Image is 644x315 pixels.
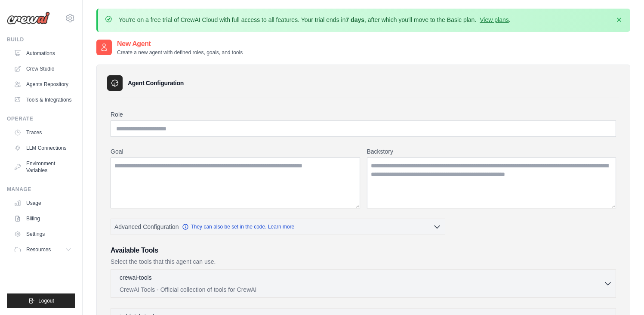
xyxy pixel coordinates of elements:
label: Goal [111,147,360,156]
strong: 7 days [345,16,364,23]
p: You're on a free trial of CrewAI Cloud with full access to all features. Your trial ends in , aft... [119,15,511,24]
span: Advanced Configuration [114,222,179,231]
a: Traces [10,126,75,139]
a: LLM Connections [10,141,75,155]
a: Automations [10,46,75,60]
a: Tools & Integrations [10,93,75,107]
button: Resources [10,243,75,256]
a: View plans [480,16,508,23]
a: They can also be set in the code. Learn more [182,223,294,230]
a: Agents Repository [10,77,75,91]
a: Usage [10,196,75,210]
p: CrewAI Tools - Official collection of tools for CrewAI [120,285,604,294]
a: Billing [10,212,75,225]
label: Role [111,110,616,119]
button: Logout [7,293,75,308]
button: crewai-tools CrewAI Tools - Official collection of tools for CrewAI [114,273,612,294]
div: Build [7,36,75,43]
span: Resources [26,246,51,253]
div: Operate [7,115,75,122]
img: Logo [7,12,50,25]
a: Crew Studio [10,62,75,76]
h2: New Agent [117,39,243,49]
label: Backstory [367,147,616,156]
a: Environment Variables [10,157,75,177]
h3: Agent Configuration [128,79,184,87]
p: Select the tools that this agent can use. [111,257,616,266]
div: Manage [7,186,75,193]
h3: Available Tools [111,245,616,256]
a: Settings [10,227,75,241]
button: Advanced Configuration They can also be set in the code. Learn more [111,219,445,235]
span: Logout [38,297,54,304]
p: Create a new agent with defined roles, goals, and tools [117,49,243,56]
p: crewai-tools [120,273,152,282]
